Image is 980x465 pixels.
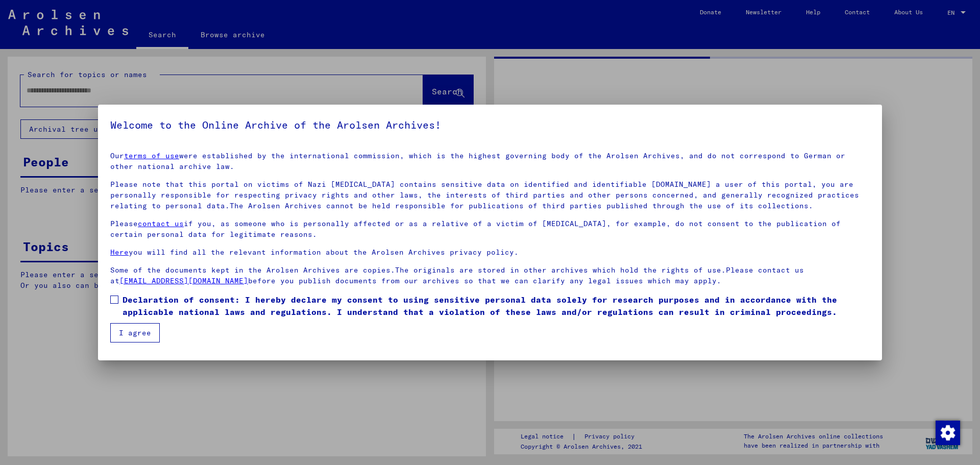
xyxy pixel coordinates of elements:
[119,276,248,285] a: [EMAIL_ADDRESS][DOMAIN_NAME]
[110,265,870,286] p: Some of the documents kept in the Arolsen Archives are copies.The originals are stored in other a...
[110,151,870,172] p: Our were established by the international commission, which is the highest governing body of the ...
[110,247,870,258] p: you will find all the relevant information about the Arolsen Archives privacy policy.
[110,248,129,257] a: Here
[110,323,160,342] button: I agree
[138,219,184,228] a: contact us
[935,420,960,445] div: Change consent
[110,179,870,211] p: Please note that this portal on victims of Nazi [MEDICAL_DATA] contains sensitive data on identif...
[936,421,960,445] img: Change consent
[124,151,179,160] a: terms of use
[110,117,870,133] h5: Welcome to the Online Archive of the Arolsen Archives!
[122,293,870,318] span: Declaration of consent: I hereby declare my consent to using sensitive personal data solely for r...
[110,218,870,240] p: Please if you, as someone who is personally affected or as a relative of a victim of [MEDICAL_DAT...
